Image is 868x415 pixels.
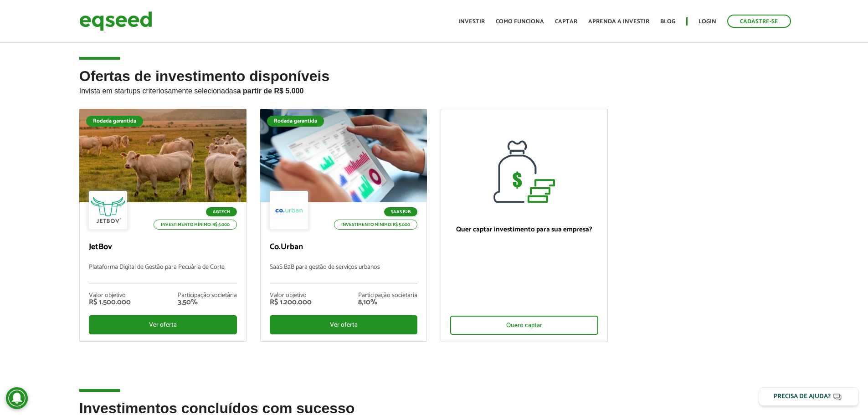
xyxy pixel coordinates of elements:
a: Cadastre-se [727,15,791,28]
div: Quero captar [450,316,598,335]
h2: Ofertas de investimento disponíveis [79,68,789,109]
img: EqSeed [79,9,152,33]
p: Plataforma Digital de Gestão para Pecuária de Corte [89,264,237,283]
div: Participação societária [358,292,417,299]
div: R$ 1.200.000 [270,299,312,306]
div: Valor objetivo [89,292,131,299]
p: Investimento mínimo: R$ 5.000 [154,220,237,230]
div: Participação societária [178,292,237,299]
div: Rodada garantida [267,116,324,127]
div: 8,10% [358,299,417,306]
p: SaaS B2B [384,207,417,216]
p: JetBov [89,242,237,252]
strong: a partir de R$ 5.000 [237,87,304,95]
a: Login [699,19,716,25]
p: Investimento mínimo: R$ 5.000 [334,220,417,230]
a: Rodada garantida Agtech Investimento mínimo: R$ 5.000 JetBov Plataforma Digital de Gestão para Pe... [79,109,247,342]
p: Quer captar investimento para sua empresa? [450,225,598,234]
div: Valor objetivo [270,292,312,299]
a: Captar [555,19,577,25]
a: Como funciona [496,19,544,25]
div: R$ 1.500.000 [89,299,131,306]
p: SaaS B2B para gestão de serviços urbanos [270,264,418,283]
a: Investir [458,19,485,25]
a: Blog [660,19,675,25]
p: Invista em startups criteriosamente selecionadas [79,84,789,95]
div: Ver oferta [89,315,237,334]
a: Rodada garantida SaaS B2B Investimento mínimo: R$ 5.000 Co.Urban SaaS B2B para gestão de serviços... [260,109,427,342]
p: Agtech [206,207,237,216]
a: Aprenda a investir [588,19,649,25]
p: Co.Urban [270,242,418,252]
a: Quer captar investimento para sua empresa? Quero captar [441,109,608,342]
div: 3,50% [178,299,237,306]
div: Rodada garantida [86,116,143,127]
div: Ver oferta [270,315,418,334]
